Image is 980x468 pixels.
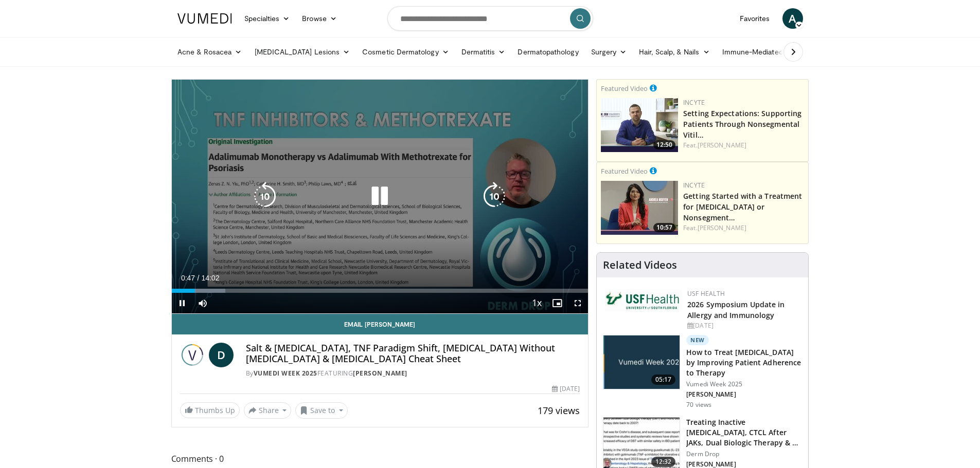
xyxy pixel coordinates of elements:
[295,402,348,419] button: Save to
[246,343,580,365] h4: Salt & [MEDICAL_DATA], TNF Paradigm Shift, [MEDICAL_DATA] Without [MEDICAL_DATA] & [MEDICAL_DATA]...
[601,84,648,93] small: Featured Video
[601,98,678,152] img: 98b3b5a8-6d6d-4e32-b979-fd4084b2b3f2.png.150x105_q85_crop-smart_upscale.jpg
[238,8,296,29] a: Specialties
[686,390,802,399] p: [PERSON_NAME]
[734,8,776,29] a: Favorites
[254,369,317,378] a: Vumedi Week 2025
[603,335,802,409] a: 05:17 New How to Treat [MEDICAL_DATA] by Improving Patient Adherence to Therapy Vumedi Week 2025 ...
[455,42,512,62] a: Dermatitis
[687,289,725,298] a: USF Health
[180,402,240,418] a: Thumbs Up
[686,401,711,409] p: 70 views
[567,293,588,313] button: Fullscreen
[683,223,804,233] div: Feat.
[603,259,677,271] h4: Related Videos
[171,42,248,62] a: Acne & Rosacea
[547,293,567,313] button: Enable picture-in-picture mode
[686,380,802,388] p: Vumedi Week 2025
[356,42,455,62] a: Cosmetic Dermatology
[698,223,746,232] a: [PERSON_NAME]
[653,223,675,232] span: 10:57
[209,343,234,367] a: D
[171,452,589,465] span: Comments 0
[353,369,407,378] a: [PERSON_NAME]
[248,42,357,62] a: [MEDICAL_DATA] Lesions
[686,417,802,448] h3: Treating Inactive [MEDICAL_DATA], CTCL After JAKs, Dual Biologic Therapy & …
[172,314,589,334] a: Email [PERSON_NAME]
[585,42,633,62] a: Surgery
[683,141,804,150] div: Feat.
[538,404,580,417] span: 179 views
[686,335,709,345] p: New
[192,293,213,313] button: Mute
[244,402,292,419] button: Share
[687,321,800,330] div: [DATE]
[686,347,802,378] h3: How to Treat [MEDICAL_DATA] by Improving Patient Adherence to Therapy
[198,274,200,282] span: /
[511,42,584,62] a: Dermatopathology
[651,375,676,385] span: 05:17
[651,457,676,467] span: 12:32
[782,8,803,29] a: A
[698,141,746,149] a: [PERSON_NAME]
[296,8,343,29] a: Browse
[601,181,678,235] img: e02a99de-beb8-4d69-a8cb-018b1ffb8f0c.png.150x105_q85_crop-smart_upscale.jpg
[526,293,547,313] button: Playback Rate
[552,384,580,394] div: [DATE]
[687,299,785,320] a: 2026 Symposium Update in Allergy and Immunology
[172,80,589,314] video-js: Video Player
[172,289,589,293] div: Progress Bar
[603,335,680,389] img: 686d8672-2919-4606-b2e9-16909239eac7.jpg.150x105_q85_crop-smart_upscale.jpg
[201,274,219,282] span: 14:02
[246,369,580,378] div: By FEATURING
[686,450,802,458] p: Derm Drop
[601,98,678,152] a: 12:50
[177,13,232,24] img: VuMedi Logo
[683,108,801,140] a: Setting Expectations: Supporting Patients Through Nonsegmental Vitil…
[601,166,648,176] small: Featured Video
[683,191,802,222] a: Getting Started with a Treatment for [MEDICAL_DATA] or Nonsegment…
[181,274,195,282] span: 0:47
[653,140,675,149] span: 12:50
[716,42,799,62] a: Immune-Mediated
[172,293,192,313] button: Pause
[605,289,682,312] img: 6ba8804a-8538-4002-95e7-a8f8012d4a11.png.150x105_q85_autocrop_double_scale_upscale_version-0.2.jpg
[633,42,716,62] a: Hair, Scalp, & Nails
[180,343,205,367] img: Vumedi Week 2025
[683,181,705,190] a: Incyte
[387,6,593,31] input: Search topics, interventions
[601,181,678,235] a: 10:57
[683,98,705,107] a: Incyte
